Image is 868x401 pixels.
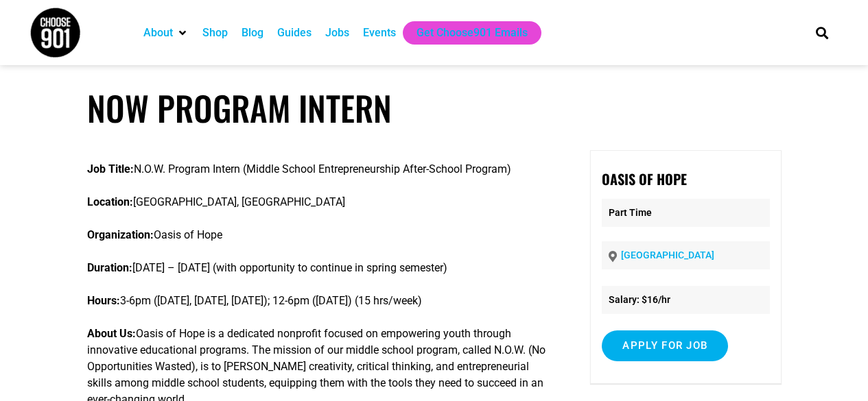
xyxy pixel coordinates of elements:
a: [GEOGRAPHIC_DATA] [621,250,714,260]
p: [DATE] – [DATE] (with opportunity to continue in spring semester) [87,260,556,276]
a: Blog [242,25,263,41]
a: Get Choose901 Emails [417,25,528,41]
p: [GEOGRAPHIC_DATA], [GEOGRAPHIC_DATA] [87,194,556,210]
p: Part Time [602,199,769,227]
a: Jobs [325,25,349,41]
strong: Oasis of Hope [602,169,687,189]
strong: Hours: [87,294,120,307]
div: Search [810,21,833,44]
h1: NOW Program Intern [87,88,782,128]
strong: Duration: [87,261,132,274]
a: Events [363,25,396,41]
input: Apply for job [602,330,728,361]
a: Shop [202,25,228,41]
p: Oasis of Hope [87,227,556,243]
p: N.O.W. Program Intern (Middle School Entrepreneurship After-School Program) [87,161,556,178]
p: 3-6pm ([DATE], [DATE], [DATE]); 12-6pm ([DATE]) (15 hrs/week) [87,293,556,309]
strong: Job Title: [87,162,134,175]
div: About [137,21,196,45]
li: Salary: $16/hr [602,286,769,314]
a: Guides [277,25,312,41]
strong: Location: [87,195,133,208]
strong: About Us: [87,327,136,340]
a: About [143,25,173,41]
nav: Main nav [137,21,793,45]
strong: Organization: [87,228,154,241]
